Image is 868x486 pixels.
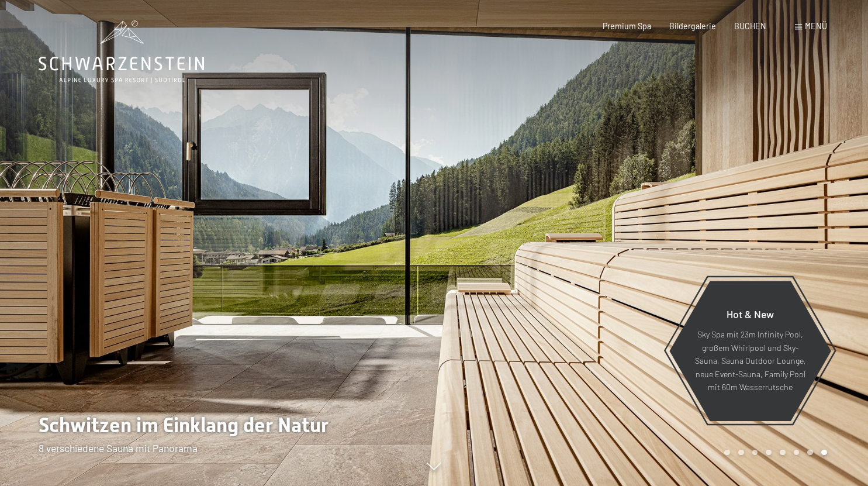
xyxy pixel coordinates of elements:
[694,328,806,394] p: Sky Spa mit 23m Infinity Pool, großem Whirlpool und Sky-Sauna, Sauna Outdoor Lounge, neue Event-S...
[821,450,827,456] div: Carousel Page 8 (Current Slide)
[794,450,800,456] div: Carousel Page 6
[724,450,730,456] div: Carousel Page 1
[603,21,651,31] a: Premium Spa
[734,21,766,31] a: BUCHEN
[669,280,832,422] a: Hot & New Sky Spa mit 23m Infinity Pool, großem Whirlpool und Sky-Sauna, Sauna Outdoor Lounge, ne...
[752,450,758,456] div: Carousel Page 3
[669,21,716,31] a: Bildergalerie
[738,450,744,456] div: Carousel Page 2
[780,450,786,456] div: Carousel Page 5
[807,450,813,456] div: Carousel Page 7
[766,450,772,456] div: Carousel Page 4
[727,308,774,320] span: Hot & New
[720,450,826,456] div: Carousel Pagination
[805,21,827,31] span: Menü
